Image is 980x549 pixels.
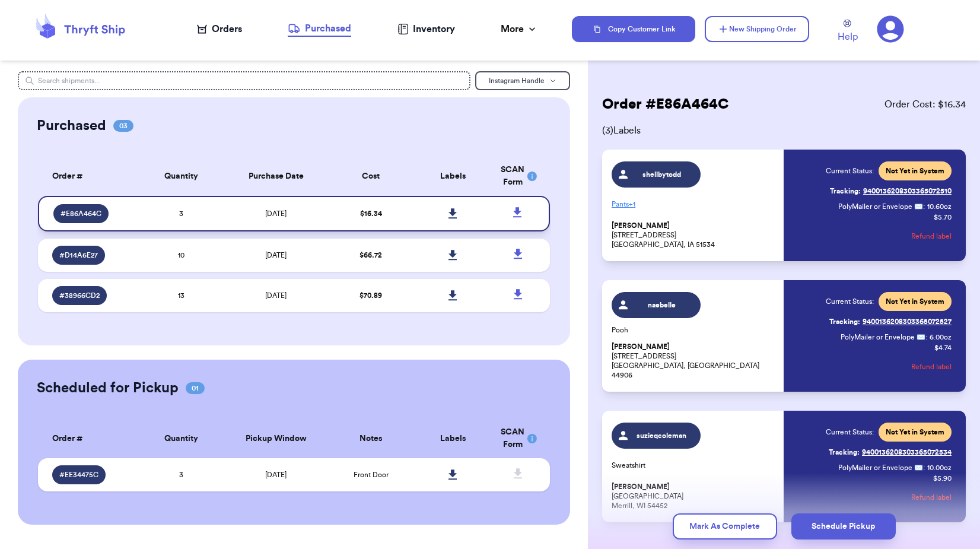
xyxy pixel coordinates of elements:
[37,116,106,135] h2: Purchased
[612,195,777,214] p: Pants
[37,379,179,398] h2: Scheduled for Pickup
[930,332,952,342] span: 6.00 oz
[673,513,777,540] button: Mark As Complete
[186,382,205,394] span: 01
[18,71,471,90] input: Search shipments...
[886,166,944,176] span: Not Yet in System
[179,471,183,478] span: 3
[923,463,925,472] span: :
[911,484,952,510] button: Refund label
[791,513,896,540] button: Schedule Pickup
[222,157,330,196] th: Purchase Date
[927,463,952,472] span: 10.00 oz
[288,21,351,37] a: Purchased
[612,461,777,470] p: Sweatshirt
[634,431,690,440] span: suzieqcoleman
[826,297,874,306] span: Current Status:
[884,97,966,112] span: Order Cost: $ 16.34
[360,210,382,217] span: $ 16.34
[933,474,952,483] p: $ 5.90
[330,157,412,196] th: Cost
[113,120,133,132] span: 03
[705,16,809,42] button: New Shipping Order
[330,419,412,458] th: Notes
[612,483,670,491] span: [PERSON_NAME]
[886,297,944,306] span: Not Yet in System
[265,292,287,299] span: [DATE]
[612,221,777,249] p: [STREET_ADDRESS] [GEOGRAPHIC_DATA], IA 51534
[59,470,98,480] span: # EE34475C
[612,482,777,510] p: [GEOGRAPHIC_DATA] Merrill, WI 54452
[222,419,330,458] th: Pickup Window
[489,77,545,84] span: Instagram Handle
[288,21,351,36] div: Purchased
[59,291,100,300] span: # 38966CD2
[359,292,382,299] span: $ 70.89
[923,202,925,211] span: :
[838,20,858,44] a: Help
[629,201,635,208] span: + 1
[612,325,777,335] p: Pooh
[934,212,952,222] p: $ 5.70
[265,210,287,217] span: [DATE]
[501,164,536,189] div: SCAN Form
[911,354,952,380] button: Refund label
[61,209,101,218] span: # E86A464C
[830,186,861,196] span: Tracking:
[826,427,874,437] span: Current Status:
[501,426,536,451] div: SCAN Form
[397,22,455,36] a: Inventory
[140,157,222,196] th: Quantity
[475,71,570,90] button: Instagram Handle
[838,464,923,471] span: PolyMailer or Envelope ✉️
[838,203,923,210] span: PolyMailer or Envelope ✉️
[927,202,952,211] span: 10.60 oz
[572,16,695,42] button: Copy Customer Link
[178,252,184,259] span: 10
[140,419,222,458] th: Quantity
[178,292,184,299] span: 13
[634,170,690,179] span: shellbytodd
[612,342,777,380] p: [STREET_ADDRESS] [GEOGRAPHIC_DATA], [GEOGRAPHIC_DATA] 44906
[602,123,966,138] span: ( 3 ) Labels
[265,252,287,259] span: [DATE]
[38,157,141,196] th: Order #
[179,210,183,217] span: 3
[934,343,952,353] p: $ 4.74
[886,427,944,437] span: Not Yet in System
[925,332,927,342] span: :
[829,317,860,326] span: Tracking:
[359,252,382,259] span: $ 66.72
[197,22,242,36] a: Orders
[830,182,952,201] a: Tracking:9400136208303365072510
[612,342,670,351] span: [PERSON_NAME]
[38,419,141,458] th: Order #
[829,443,952,462] a: Tracking:9400136208303365072534
[412,157,494,196] th: Labels
[602,95,729,114] h2: Order # E86A464C
[354,471,389,478] span: Front Door
[838,30,858,44] span: Help
[826,166,874,176] span: Current Status:
[829,448,860,457] span: Tracking:
[59,250,98,260] span: # D14A6E27
[634,300,690,310] span: naebelle
[412,419,494,458] th: Labels
[612,221,670,230] span: [PERSON_NAME]
[501,22,538,36] div: More
[911,223,952,249] button: Refund label
[841,334,925,341] span: PolyMailer or Envelope ✉️
[829,312,952,331] a: Tracking:9400136208303365072527
[265,471,287,478] span: [DATE]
